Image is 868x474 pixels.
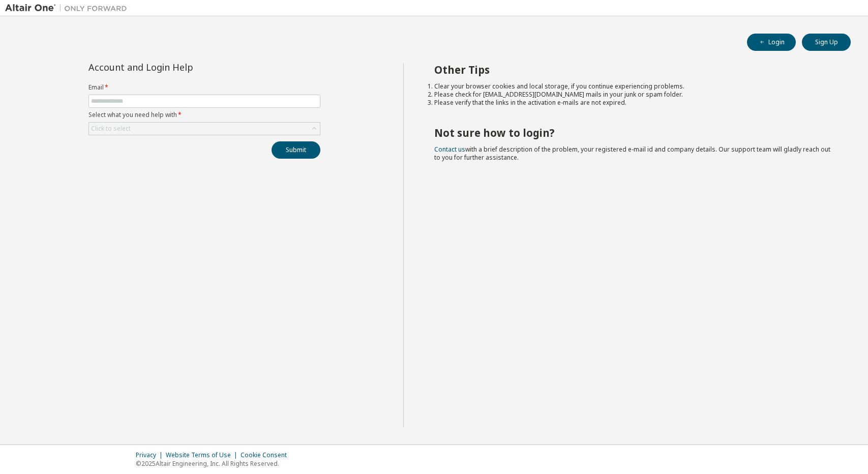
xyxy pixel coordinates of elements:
h2: Other Tips [434,63,832,76]
label: Select what you need help with [88,111,320,119]
div: Click to select [89,123,320,135]
div: Privacy [136,451,166,459]
a: Contact us [434,145,465,154]
label: Email [88,83,320,92]
div: Click to select [91,125,131,133]
button: Login [747,34,796,51]
li: Clear your browser cookies and local storage, if you continue experiencing problems. [434,82,832,91]
span: with a brief description of the problem, your registered e-mail id and company details. Our suppo... [434,145,830,162]
img: Altair One [5,3,132,13]
div: Website Terms of Use [166,451,241,459]
li: Please verify that the links in the activation e-mails are not expired. [434,99,832,107]
div: Cookie Consent [241,451,293,459]
div: Account and Login Help [88,63,274,71]
button: Submit [272,141,320,159]
h2: Not sure how to login? [434,126,832,139]
button: Sign Up [802,34,851,51]
p: © 2025 Altair Engineering, Inc. All Rights Reserved. [136,459,293,468]
li: Please check for [EMAIL_ADDRESS][DOMAIN_NAME] mails in your junk or spam folder. [434,91,832,99]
